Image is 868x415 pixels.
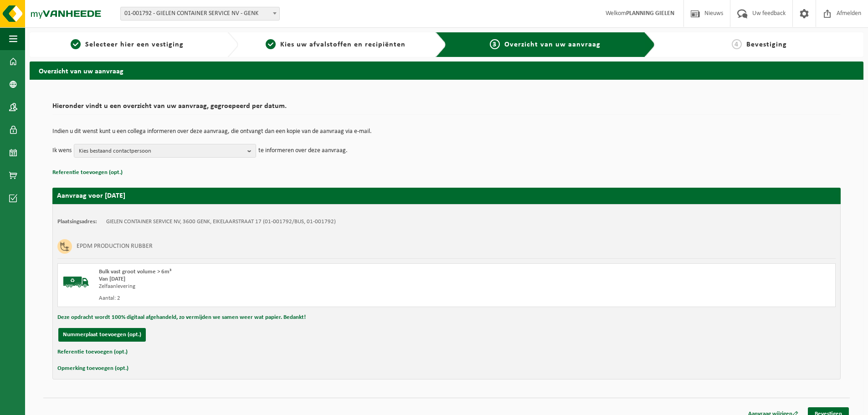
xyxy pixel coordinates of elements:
strong: PLANNING GIELEN [626,10,674,17]
h2: Hieronder vindt u een overzicht van uw aanvraag, gegroepeerd per datum. [52,102,841,115]
span: Bulk vast groot volume > 6m³ [99,269,171,275]
p: Ik wens [52,144,72,158]
span: Selecteer hier een vestiging [85,41,184,48]
button: Referentie toevoegen (opt.) [52,167,123,179]
p: Indien u dit wenst kunt u een collega informeren over deze aanvraag, die ontvangt dan een kopie v... [52,128,841,135]
button: Nummerplaat toevoegen (opt.) [58,328,146,342]
strong: Van [DATE] [99,276,125,282]
td: GIELEN CONTAINER SERVICE NV, 3600 GENK, EIKELAARSTRAAT 17 (01-001792/BUS, 01-001792) [106,218,336,225]
p: te informeren over deze aanvraag. [258,144,348,158]
strong: Plaatsingsadres: [57,219,97,225]
span: 4 [732,39,742,49]
a: 1Selecteer hier een vestiging [34,39,220,50]
span: 2 [266,39,276,49]
span: Bevestiging [746,41,787,48]
img: BL-SO-LV.png [62,268,90,296]
div: Zelfaanlevering [99,283,483,290]
button: Referentie toevoegen (opt.) [57,346,128,358]
span: Kies bestaand contactpersoon [79,144,244,158]
button: Deze opdracht wordt 100% digitaal afgehandeld, zo vermijden we samen weer wat papier. Bedankt! [57,312,306,323]
div: Aantal: 2 [99,295,483,302]
span: 1 [71,39,81,49]
span: 01-001792 - GIELEN CONTAINER SERVICE NV - GENK [121,7,279,20]
span: Kies uw afvalstoffen en recipiënten [280,41,406,48]
span: 3 [490,39,500,49]
button: Kies bestaand contactpersoon [74,144,256,158]
button: Opmerking toevoegen (opt.) [57,363,128,374]
h2: Overzicht van uw aanvraag [30,61,863,79]
a: 2Kies uw afvalstoffen en recipiënten [243,39,429,50]
span: Overzicht van uw aanvraag [504,41,601,48]
strong: Aanvraag voor [DATE] [57,192,125,200]
h3: EPDM PRODUCTION RUBBER [77,239,153,254]
span: 01-001792 - GIELEN CONTAINER SERVICE NV - GENK [120,7,280,20]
